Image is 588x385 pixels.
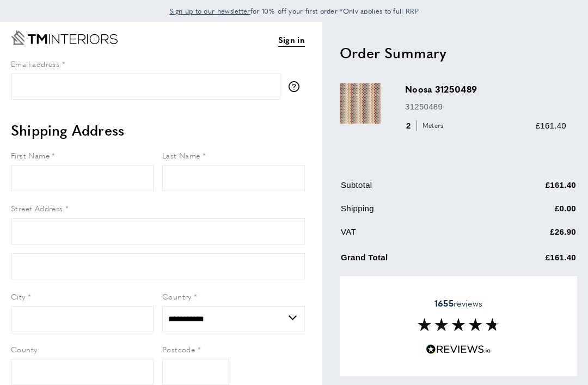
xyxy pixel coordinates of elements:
span: for 10% off your first order *Only applies to full RRP [169,6,419,16]
span: First Name [11,150,50,161]
div: 2 [405,119,447,132]
span: Postcode [162,344,195,355]
span: Meters [416,120,446,131]
a: Sign in [278,33,305,47]
span: Sign up to our newsletter [169,6,250,16]
img: Noosa 31250489 [340,83,381,124]
td: Subtotal [341,179,482,200]
span: County [11,344,37,355]
span: Street Address [11,203,63,213]
a: Go to Home page [11,30,118,45]
td: £161.40 [483,179,576,200]
img: Reviews section [418,318,499,331]
h2: Order Summary [340,43,577,63]
td: Grand Total [341,249,482,272]
p: 31250489 [405,100,566,113]
td: £26.90 [483,225,576,247]
span: reviews [434,298,482,309]
img: Reviews.io 5 stars [426,344,491,355]
span: £161.40 [536,121,566,130]
td: Shipping [341,202,482,223]
strong: 1655 [434,297,454,309]
h2: Shipping Address [11,120,305,140]
button: More information [289,81,305,92]
span: Email address [11,58,59,69]
span: City [11,291,26,302]
span: Last Name [162,150,200,161]
td: VAT [341,225,482,247]
span: Country [162,291,192,302]
h3: Noosa 31250489 [405,83,566,95]
a: Sign up to our newsletter [169,5,250,16]
td: £161.40 [483,249,576,272]
td: £0.00 [483,202,576,223]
